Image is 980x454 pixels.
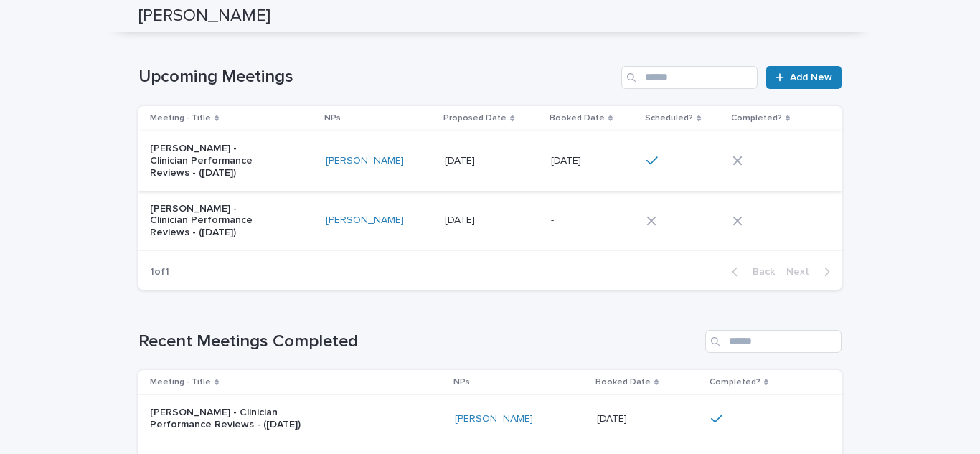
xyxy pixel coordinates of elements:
p: [DATE] [445,212,478,227]
a: [PERSON_NAME] [326,155,404,167]
p: [PERSON_NAME] - Clinician Performance Reviews - ([DATE]) [150,203,270,239]
p: Proposed Date [443,110,507,126]
p: Booked Date [550,110,605,126]
p: Booked Date [595,374,651,390]
tr: [PERSON_NAME] - Clinician Performance Reviews - ([DATE])[PERSON_NAME] [DATE][DATE] [DATE][DATE] [138,131,842,191]
span: Next [786,267,818,277]
p: Completed? [731,110,782,126]
p: Meeting - Title [150,110,211,126]
p: NPs [324,110,341,126]
p: [PERSON_NAME] - Clinician Performance Reviews - ([DATE]) [150,143,270,179]
p: [DATE] [597,410,630,425]
button: Next [781,265,842,278]
span: Add New [790,72,832,82]
a: [PERSON_NAME] [326,214,404,227]
p: - [551,212,557,227]
button: Back [720,265,781,278]
input: Search [705,330,842,353]
h1: Upcoming Meetings [138,67,616,88]
p: NPs [453,374,470,390]
tr: [PERSON_NAME] - Clinician Performance Reviews - ([DATE])[PERSON_NAME] [DATE][DATE] [138,395,842,443]
input: Search [621,66,758,89]
p: 1 of 1 [138,255,181,290]
p: Scheduled? [645,110,693,126]
a: Add New [766,66,842,89]
p: [DATE] [551,152,584,167]
p: [PERSON_NAME] - Clinician Performance Reviews - ([DATE]) [150,407,329,431]
tr: [PERSON_NAME] - Clinician Performance Reviews - ([DATE])[PERSON_NAME] [DATE][DATE] -- [138,191,842,250]
a: [PERSON_NAME] [455,413,533,425]
h1: Recent Meetings Completed [138,331,699,352]
h2: [PERSON_NAME] [138,6,270,27]
p: Meeting - Title [150,374,211,390]
p: Completed? [710,374,760,390]
p: [DATE] [445,152,478,167]
span: Back [744,267,775,277]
